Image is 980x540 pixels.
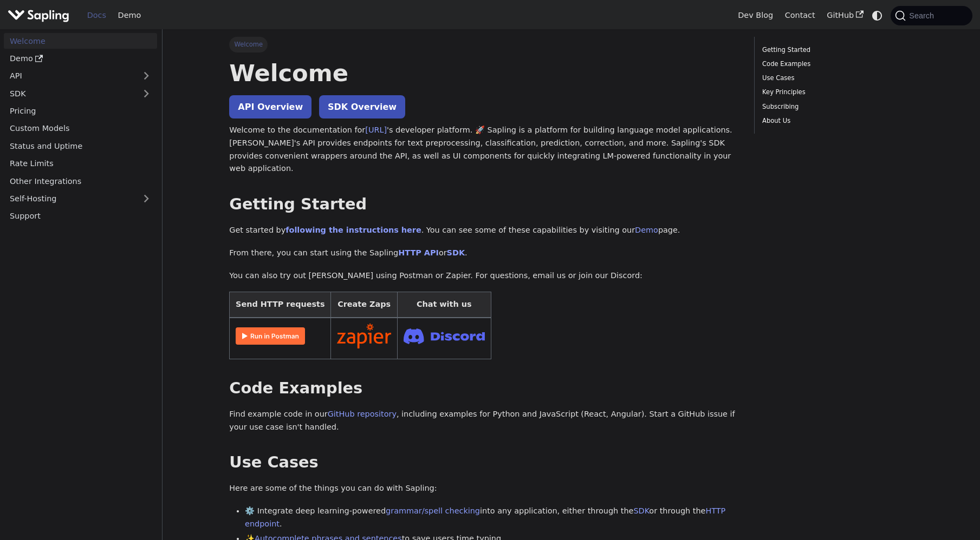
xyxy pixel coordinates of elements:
[229,408,738,434] p: Find example code in our , including examples for Python and JavaScript (React, Angular). Start a...
[447,248,465,257] a: SDK
[285,226,421,234] a: following the instructions here
[821,7,869,24] a: GitHub
[633,506,649,515] a: SDK
[229,37,738,52] nav: Breadcrumbs
[906,11,940,20] span: Search
[762,87,909,97] a: Key Principles
[4,138,157,154] a: Status and Uptime
[365,126,387,134] a: [URL]
[328,410,397,418] a: GitHub repository
[229,95,311,118] a: API Overview
[762,59,909,69] a: Code Examples
[81,7,112,24] a: Docs
[4,68,135,84] a: API
[732,7,778,24] a: Dev Blog
[230,292,331,318] th: Send HTTP requests
[762,116,909,126] a: About Us
[236,327,305,345] img: Run in Postman
[4,191,157,207] a: Self-Hosting
[4,51,157,67] a: Demo
[245,506,725,528] a: HTTP endpoint
[135,85,157,101] button: Expand sidebar category 'SDK'
[229,482,738,495] p: Here are some of the things you can do with Sapling:
[869,8,885,23] button: Switch between dark and light mode (currently system mode)
[635,226,658,234] a: Demo
[135,68,157,84] button: Expand sidebar category 'API'
[112,7,147,24] a: Demo
[386,506,480,515] a: grammar/spell checking
[398,248,439,257] a: HTTP API
[4,33,157,49] a: Welcome
[891,6,972,25] button: Search (Command+K)
[4,103,157,119] a: Pricing
[245,505,738,531] li: ⚙️ Integrate deep learning-powered into any application, either through the or through the .
[229,247,738,260] p: From there, you can start using the Sapling or .
[229,379,738,398] h2: Code Examples
[4,121,157,136] a: Custom Models
[8,8,73,23] a: Sapling.aiSapling.ai
[331,292,398,318] th: Create Zaps
[229,58,738,88] h1: Welcome
[404,325,485,347] img: Join Discord
[779,7,821,24] a: Contact
[4,85,135,101] a: SDK
[762,102,909,112] a: Subscribing
[4,173,157,189] a: Other Integrations
[4,208,157,224] a: Support
[337,324,391,348] img: Connect in Zapier
[229,224,738,237] p: Get started by . You can see some of these capabilities by visiting our page.
[8,8,69,23] img: Sapling.ai
[4,156,157,172] a: Rate Limits
[762,45,909,55] a: Getting Started
[229,269,738,282] p: You can also try out [PERSON_NAME] using Postman or Zapier. For questions, email us or join our D...
[762,73,909,83] a: Use Cases
[319,95,405,118] a: SDK Overview
[229,453,738,472] h2: Use Cases
[229,37,268,52] span: Welcome
[229,195,738,214] h2: Getting Started
[229,124,738,175] p: Welcome to the documentation for 's developer platform. 🚀 Sapling is a platform for building lang...
[397,292,491,318] th: Chat with us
